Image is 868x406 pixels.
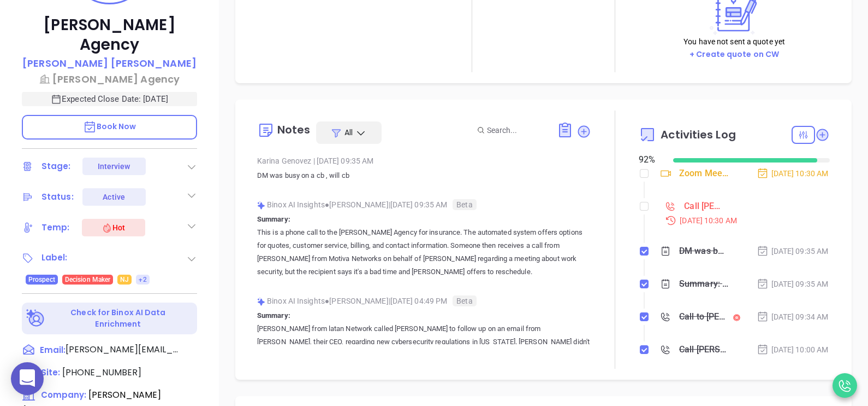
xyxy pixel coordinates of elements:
[257,215,290,223] b: Summary:
[41,158,71,175] div: Stage:
[41,219,70,236] div: Temp:
[65,274,110,286] span: Decision Maker
[757,278,829,290] div: [DATE] 09:35 AM
[66,343,180,356] span: [PERSON_NAME][EMAIL_ADDRESS][DOMAIN_NAME]
[661,129,735,140] span: Activities Log
[28,274,55,286] span: Prospect
[257,169,591,182] p: DM was busy on a cb , will cb
[98,158,130,175] div: Interview
[62,366,141,379] span: [PHONE_NUMBER]
[257,311,290,320] b: Summary:
[257,298,265,306] img: svg%3e
[47,307,189,330] p: Check for Binox AI Data Enrichment
[257,153,591,169] div: Karina Genovez [DATE] 09:35 AM
[40,343,66,357] span: Email:
[102,221,125,234] div: Hot
[22,72,197,86] a: [PERSON_NAME] Agency
[757,344,829,356] div: [DATE] 10:00 AM
[22,15,197,55] p: [PERSON_NAME] Agency
[22,92,197,106] p: Expected Close Date: [DATE]
[41,389,86,401] span: Company:
[689,49,779,60] a: + Create quote on CW
[103,188,125,206] div: Active
[757,245,829,257] div: [DATE] 09:35 AM
[757,167,829,179] div: [DATE] 10:30 AM
[313,156,315,165] span: |
[257,201,265,210] img: svg%3e
[325,200,330,209] span: ●
[22,56,197,71] p: [PERSON_NAME] [PERSON_NAME]
[120,274,129,286] span: NJ
[679,276,728,292] div: Summary: This is a phone call to the [PERSON_NAME] Agency for insurance. The automated system off...
[26,309,45,328] img: Ai-Enrich-DaqCidB-.svg
[453,199,476,210] span: Beta
[683,36,785,48] p: You have not sent a quote yet
[684,198,720,214] div: Call [PERSON_NAME] to follow up
[686,48,782,61] button: + Create quote on CW
[41,189,74,205] div: Status:
[257,196,591,213] div: Binox AI Insights [PERSON_NAME] | [DATE] 09:35 AM
[487,124,545,136] input: Search...
[658,214,830,227] div: [DATE] 10:30 AM
[139,274,146,286] span: +2
[83,121,136,132] span: Book Now
[257,226,591,279] p: This is a phone call to the [PERSON_NAME] Agency for insurance. The automated system offers optio...
[344,127,353,138] span: All
[325,297,330,305] span: ●
[22,56,197,72] a: [PERSON_NAME] [PERSON_NAME]
[453,295,476,306] span: Beta
[257,293,591,309] div: Binox AI Insights [PERSON_NAME] | [DATE] 04:49 PM
[679,309,728,325] div: Call to [PERSON_NAME]
[679,243,728,259] div: DM was busy on a cb , will cb
[41,367,60,378] span: Site :
[41,250,68,266] div: Label:
[639,153,659,166] div: 92 %
[757,311,829,323] div: [DATE] 09:34 AM
[277,124,311,135] div: Notes
[679,165,728,182] div: Zoom Meeting with [PERSON_NAME]
[679,341,728,358] div: Call [PERSON_NAME] to follow up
